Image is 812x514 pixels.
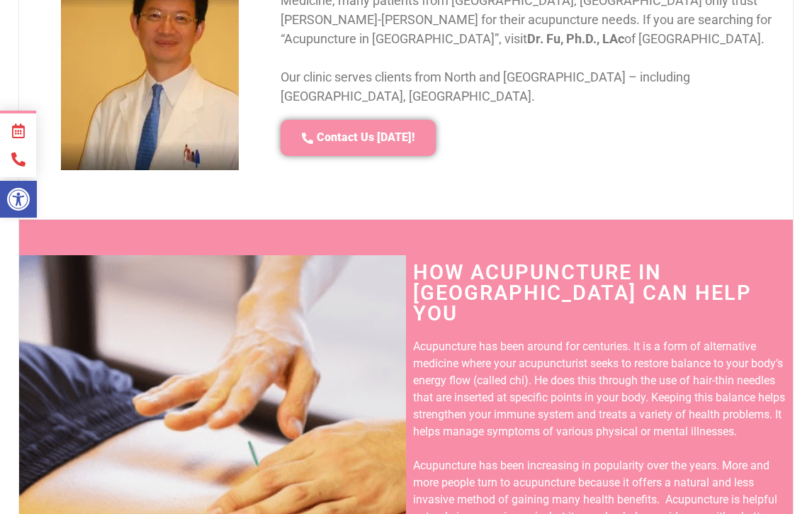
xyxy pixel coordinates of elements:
[317,130,415,145] span: Contact Us [DATE]!
[527,31,624,46] b: Dr. Fu, Ph.D., LAc
[413,262,786,324] h2: How Acupuncture in [GEOGRAPHIC_DATA] can help you
[413,340,785,438] span: Acupuncture has been around for centuries. It is a form of alternative medicine where your acupun...
[281,120,436,156] a: Contact Us [DATE]!
[624,31,765,46] span: of [GEOGRAPHIC_DATA].
[281,69,690,104] span: Our clinic serves clients from North and [GEOGRAPHIC_DATA] – including [GEOGRAPHIC_DATA], [GEOGRA...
